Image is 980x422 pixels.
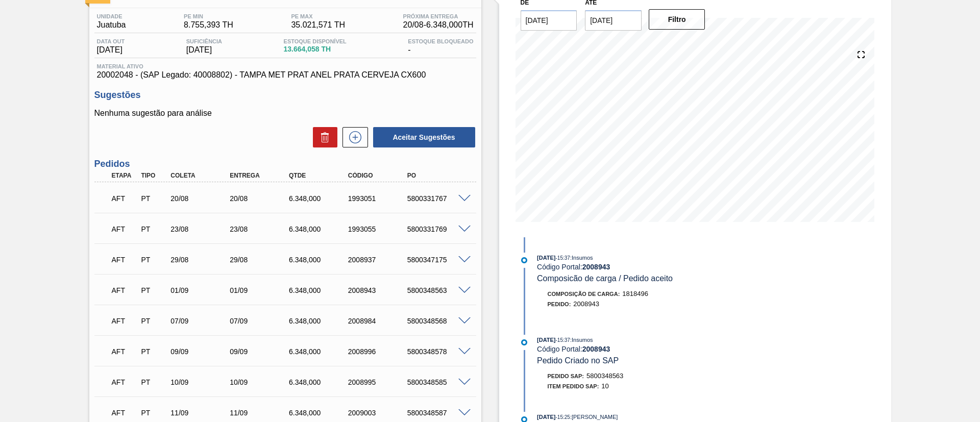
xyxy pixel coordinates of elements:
[405,225,471,233] div: 5800331769
[548,291,620,297] span: Composição de Carga :
[112,317,137,325] p: AFT
[109,187,140,210] div: Aguardando Fornecimento
[227,194,293,203] div: 20/08/2025
[138,317,169,325] div: Pedido de Transferência
[112,347,137,356] p: AFT
[556,414,570,420] span: - 15:25
[570,255,593,261] span: : Insumos
[168,194,234,203] div: 20/08/2025
[94,109,476,118] p: Nenhuma sugestão para análise
[405,38,476,55] div: -
[537,414,555,420] span: [DATE]
[97,63,474,69] span: Material ativo
[548,373,584,379] span: Pedido SAP:
[227,225,293,233] div: 23/08/2025
[227,378,293,386] div: 10/09/2025
[601,382,608,390] span: 10
[649,9,705,30] button: Filtro
[622,290,648,297] span: 1818496
[286,286,353,294] div: 6.348,000
[109,371,140,393] div: Aguardando Fornecimento
[97,20,126,30] span: Juatuba
[368,126,476,148] div: Aceitar Sugestões
[227,409,293,417] div: 11/09/2025
[373,127,475,147] button: Aceitar Sugestões
[112,409,137,417] p: AFT
[346,409,412,417] div: 2009003
[168,225,234,233] div: 23/08/2025
[138,172,169,179] div: Tipo
[168,256,234,264] div: 29/08/2025
[168,378,234,386] div: 10/09/2025
[112,225,137,233] p: AFT
[227,347,293,356] div: 09/09/2025
[346,347,412,356] div: 2008996
[227,286,293,294] div: 01/09/2025
[97,38,125,44] span: Data out
[346,194,412,203] div: 1993051
[168,317,234,325] div: 07/09/2025
[109,340,140,363] div: Aguardando Fornecimento
[186,45,222,55] span: [DATE]
[405,347,471,356] div: 5800348578
[186,38,222,44] span: Suficiência
[346,225,412,233] div: 1993055
[227,317,293,325] div: 07/09/2025
[227,172,293,179] div: Entrega
[138,225,169,233] div: Pedido de Transferência
[548,383,599,389] span: Item pedido SAP:
[521,339,527,345] img: atual
[112,378,137,386] p: AFT
[97,70,474,80] span: 20002048 - (SAP Legado: 40008802) - TAMPA MET PRAT ANEL PRATA CERVEJA CX600
[291,13,345,19] span: PE MAX
[403,20,474,30] span: 20/08 - 6.348,000 TH
[582,263,610,271] strong: 2008943
[291,20,345,30] span: 35.021,571 TH
[537,337,555,343] span: [DATE]
[109,310,140,332] div: Aguardando Fornecimento
[112,194,137,203] p: AFT
[346,317,412,325] div: 2008984
[138,286,169,294] div: Pedido de Transferência
[346,172,412,179] div: Código
[94,90,476,101] h3: Sugestões
[184,13,233,19] span: PE MIN
[286,409,353,417] div: 6.348,000
[346,256,412,264] div: 2008937
[403,13,474,19] span: Próxima Entrega
[168,409,234,417] div: 11/09/2025
[346,286,412,294] div: 2008943
[168,347,234,356] div: 09/09/2025
[112,286,137,294] p: AFT
[405,194,471,203] div: 5800331767
[112,256,137,264] p: AFT
[94,159,476,169] h3: Pedidos
[286,317,353,325] div: 6.348,000
[138,194,169,203] div: Pedido de Transferência
[586,372,623,380] span: 5800348563
[521,10,577,31] input: dd/mm/yyyy
[138,409,169,417] div: Pedido de Transferência
[109,249,140,271] div: Aguardando Fornecimento
[286,194,353,203] div: 6.348,000
[556,337,570,343] span: - 15:37
[284,45,347,53] span: 13.664,058 TH
[521,257,527,263] img: atual
[337,127,368,147] div: Nova sugestão
[97,45,125,55] span: [DATE]
[184,20,233,30] span: 8.755,393 TH
[286,172,353,179] div: Qtde
[405,172,471,179] div: PO
[537,263,779,271] div: Código Portal:
[537,274,673,283] span: Composicão de carga / Pedido aceito
[109,172,140,179] div: Etapa
[548,301,571,307] span: Pedido :
[573,300,599,308] span: 2008943
[109,279,140,302] div: Aguardando Fornecimento
[138,256,169,264] div: Pedido de Transferência
[168,172,234,179] div: Coleta
[308,127,337,147] div: Excluir Sugestões
[286,378,353,386] div: 6.348,000
[138,378,169,386] div: Pedido de Transferência
[346,378,412,386] div: 2008995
